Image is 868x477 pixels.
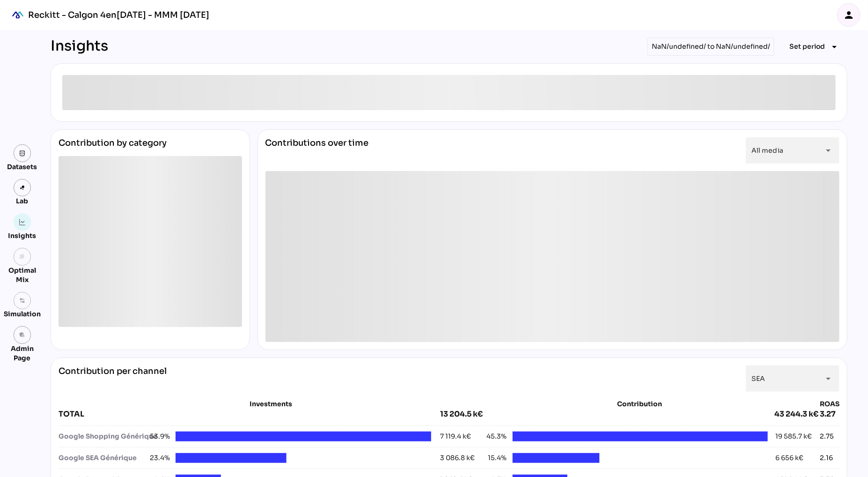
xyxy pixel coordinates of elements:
[485,432,507,441] span: 45.3%
[19,253,26,260] i: grain
[51,37,108,56] div: Insights
[647,37,774,56] div: NaN/undefined/ to NaN/undefined/
[147,453,170,463] span: 23.4%
[775,453,803,463] div: 6 656 k€
[789,41,825,52] span: Set period
[820,432,834,441] div: 2.75
[59,453,147,463] div: Google SEA Générique
[775,432,812,441] div: 19 585.7 k€
[4,266,41,284] div: Optimal Mix
[820,453,833,463] div: 2.16
[28,9,209,21] div: Reckitt - Calgon 4en[DATE] - MMM [DATE]
[19,185,26,191] img: lab.svg
[59,137,242,156] div: Contribution by category
[485,453,507,463] span: 15.4%
[829,41,840,52] i: arrow_drop_down
[12,196,33,206] div: Lab
[8,231,37,240] div: Insights
[823,373,834,384] i: arrow_drop_down
[4,309,41,319] div: Simulation
[782,38,847,55] button: Expand "Set period"
[7,5,28,25] div: mediaROI
[751,374,765,383] span: SEA
[147,432,170,441] span: 53.9%
[19,298,26,304] img: settings.svg
[441,432,471,441] div: 7 119.4 k€
[4,344,41,363] div: Admin Page
[774,409,818,420] div: 43 244.3 k€
[19,150,26,157] img: data.svg
[59,432,147,441] div: Google Shopping Générique
[59,365,167,392] div: Contribution per channel
[265,137,369,164] div: Contributions over time
[7,162,37,171] div: Datasets
[441,453,475,463] div: 3 086.8 k€
[441,409,483,420] div: 13 204.5 k€
[820,409,839,420] div: 3.27
[19,219,26,225] img: graph.svg
[59,399,483,409] div: Investments
[508,399,772,409] div: Contribution
[843,9,854,21] i: person
[820,399,839,409] div: ROAS
[751,146,783,155] span: All media
[823,145,834,156] i: arrow_drop_down
[19,332,26,338] i: admin_panel_settings
[59,409,441,420] div: TOTAL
